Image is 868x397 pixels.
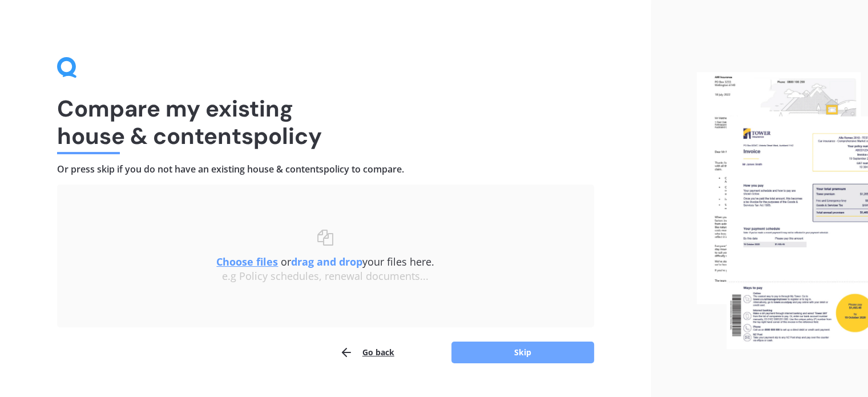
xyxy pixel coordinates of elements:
img: files.webp [697,72,868,349]
button: Skip [451,342,594,363]
h4: Or press skip if you do not have an existing house & contents policy to compare. [57,163,594,175]
u: Choose files [216,255,278,268]
div: e.g Policy schedules, renewal documents... [80,270,571,283]
button: Go back [340,341,394,364]
span: or your files here. [216,255,434,268]
b: drag and drop [291,255,362,268]
h1: Compare my existing house & contents policy [57,95,594,150]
